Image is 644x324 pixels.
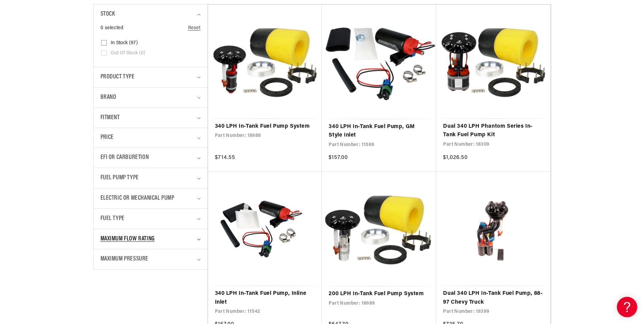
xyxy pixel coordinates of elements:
[100,128,201,147] summary: Price
[100,194,174,203] span: Electric or Mechanical Pump
[100,254,149,264] span: Maximum Pressure
[443,122,544,140] a: Dual 340 LPH Phantom Series In-Tank Fuel Pump Kit
[100,4,201,24] summary: Stock (0 selected)
[188,24,201,32] a: Reset
[100,93,116,103] span: Brand
[100,173,139,183] span: Fuel Pump Type
[443,289,544,307] a: Dual 340 LPH In-Tank Fuel Pump, 88-97 Chevy Truck
[100,72,135,82] span: Product type
[215,289,315,307] a: 340 LPH In-Tank Fuel Pump, Inline Inlet
[100,10,115,19] span: Stock
[100,168,201,188] summary: Fuel Pump Type (0 selected)
[111,50,145,56] span: Out of stock (0)
[100,249,201,269] summary: Maximum Pressure (0 selected)
[100,108,201,128] summary: Fitment (0 selected)
[100,24,124,32] span: 0 selected
[100,209,201,229] summary: Fuel Type (0 selected)
[100,133,114,142] span: Price
[100,188,201,209] summary: Electric or Mechanical Pump (0 selected)
[100,113,120,123] span: Fitment
[100,234,155,244] span: Maximum Flow Rating
[100,88,201,108] summary: Brand (0 selected)
[100,153,149,163] span: EFI or Carburetion
[329,123,429,140] a: 340 LPH In-Tank Fuel Pump, GM Style Inlet
[111,40,138,46] span: In stock (97)
[100,214,125,224] span: Fuel Type
[100,67,201,87] summary: Product type (0 selected)
[329,290,429,299] a: 200 LPH In-Tank Fuel Pump System
[100,148,201,168] summary: EFI or Carburetion (0 selected)
[100,229,201,249] summary: Maximum Flow Rating (0 selected)
[215,122,315,131] a: 340 LPH In-Tank Fuel Pump System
